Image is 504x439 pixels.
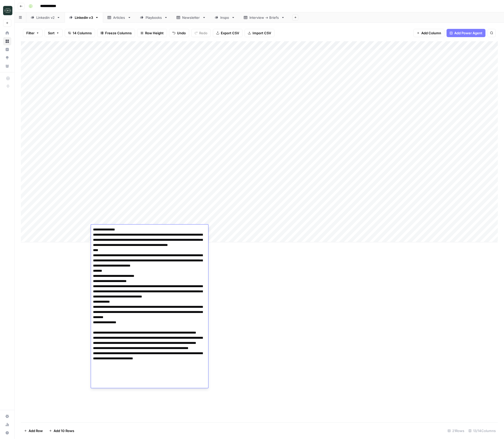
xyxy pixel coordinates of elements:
button: Sort [45,29,63,37]
span: Row Height [145,30,164,36]
a: Interview -> Briefs [239,12,289,23]
a: Your Data [3,62,11,70]
a: Articles [103,12,136,23]
div: Inspo [220,15,229,20]
a: Linkedin v2 [26,12,65,23]
div: Playbooks [146,15,162,20]
a: Playbooks [136,12,172,23]
button: Redo [191,29,211,37]
span: Undo [177,30,186,36]
button: Filter [23,29,43,37]
button: Row Height [137,29,167,37]
div: Newsletter [182,15,200,20]
span: Freeze Columns [105,30,132,36]
div: 21 Rows [446,427,466,435]
img: Catalyst Logo [3,6,12,15]
button: Add Row [21,427,46,435]
span: Add Column [421,30,441,36]
button: Import CSV [245,29,274,37]
span: Import CSV [253,30,271,36]
span: Export CSV [221,30,239,36]
span: Filter [26,30,35,36]
div: Linkedin v2 [36,15,55,20]
button: Workspace: Catalyst [3,4,11,17]
span: Add Power Agent [454,30,482,36]
button: Add 10 Rows [46,427,77,435]
a: Inspo [210,12,239,23]
a: Home [3,29,11,37]
span: Add Row [29,428,43,433]
button: Help + Support [3,429,11,437]
span: 14 Columns [73,30,92,36]
button: 14 Columns [65,29,95,37]
button: Export CSV [213,29,242,37]
a: Insights [3,45,11,54]
a: Browse [3,37,11,45]
div: Linkedin v3 [75,15,93,20]
span: Redo [199,30,207,36]
a: Opportunities [3,54,11,62]
a: Settings [3,412,11,420]
a: Linkedin v3 [65,12,103,23]
a: Newsletter [172,12,210,23]
span: Add 10 Rows [54,428,74,433]
div: Articles [113,15,125,20]
button: Freeze Columns [97,29,135,37]
a: Usage [3,420,11,429]
span: Sort [48,30,55,36]
button: Undo [169,29,189,37]
button: Add Column [413,29,444,37]
div: Interview -> Briefs [249,15,279,20]
div: 13/14 Columns [466,427,498,435]
button: Add Power Agent [447,29,485,37]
